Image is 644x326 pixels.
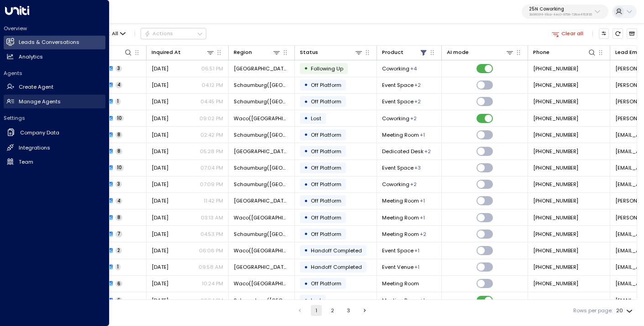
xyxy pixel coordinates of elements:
p: 02:42 PM [200,131,223,139]
span: Off Platform [311,181,341,188]
span: Waco(TX) [234,247,289,254]
h2: Team [19,158,33,166]
div: Lead Email [615,48,644,57]
p: 03:13 AM [201,214,223,221]
span: Off Platform [311,148,341,155]
span: Waco(TX) [234,280,289,287]
span: Sep 22, 2025 [152,131,168,139]
a: Manage Agents [4,95,105,108]
div: Meeting Room,Meeting Room / Event Space [414,81,421,89]
span: Off Platform [311,131,341,139]
span: Dedicated Desk [382,148,424,155]
div: Product [382,48,403,57]
span: Aug 12, 2025 [152,247,168,254]
p: 25N Coworking [529,6,592,12]
span: +18474144532 [533,230,578,238]
button: Clear all [549,28,586,38]
span: Frisco(TX) [234,197,289,204]
span: Coworking [382,65,409,72]
div: Meeting Room [414,263,419,271]
div: Region [234,48,252,57]
div: Phone [533,48,596,57]
button: Go to next page [359,305,370,316]
span: Schaumburg(IL) [234,164,289,171]
div: • [304,195,308,207]
div: Meeting Room,Private Office [424,148,431,155]
span: +13032502250 [533,115,578,122]
button: Go to page 3 [343,305,354,316]
h2: Analytics [19,53,43,61]
div: • [304,161,308,174]
span: Event Space [382,81,414,89]
span: Sep 12, 2025 [152,197,168,204]
span: 10 [115,165,124,171]
span: Yesterday [152,81,168,89]
span: +18447074707 [533,65,578,72]
p: 06:51 PM [201,65,223,72]
span: Off Platform [311,214,341,221]
span: Off Platform [311,280,341,287]
span: 4 [115,198,122,204]
span: Frisco(TX) [234,65,289,72]
p: 05:28 PM [200,148,223,155]
span: Aug 26, 2025 [152,230,168,238]
div: AI mode [447,48,469,57]
span: +19139917409 [533,148,578,155]
div: Actions [144,30,173,37]
span: +19038758192 [533,214,578,221]
span: Schaumburg(IL) [234,98,289,105]
span: Event Space [382,247,414,254]
p: 11:42 PM [204,197,223,204]
span: +13085556417 [533,263,578,271]
span: +17209885218 [533,81,578,89]
span: Lost [311,115,321,122]
span: Frisco(TX) [234,148,289,155]
span: Sep 19, 2025 [152,148,168,155]
span: Sep 26, 2025 [152,98,168,105]
div: • [304,79,308,91]
div: Phone [533,48,550,57]
label: Rows per page: [573,307,613,315]
div: Inquired At [152,48,181,57]
div: Meeting Room,Private Office [410,181,417,188]
a: Integrations [4,141,105,155]
span: 4 [115,82,122,88]
span: 1 [115,264,120,270]
span: 8 [115,214,122,221]
span: Off Platform [311,164,341,171]
span: Schaumburg(IL) [234,131,289,139]
h2: Create Agent [19,83,53,91]
span: Off Platform [311,81,341,89]
div: • [304,278,308,290]
span: Aug 29, 2025 [152,214,168,221]
span: +13125330501 [533,98,578,105]
span: Waco(TX) [234,115,289,122]
a: Company Data [4,125,105,140]
div: • [304,112,308,124]
span: Event Space [382,164,414,171]
h2: Company Data [20,129,59,137]
div: • [304,178,308,191]
div: • [304,96,308,108]
span: Schaumburg(IL) [234,297,289,304]
a: Team [4,155,105,169]
div: Status [300,48,318,57]
span: 3 [115,65,122,72]
span: 6 [115,297,122,304]
div: Meeting Room,Meeting Room / Event Space,Private Office [414,164,421,171]
div: Meeting Room,Meeting Room / Event Space [414,98,421,105]
span: +12246597710 [533,181,578,188]
div: Private Office [420,214,425,221]
span: All [112,31,118,37]
button: Go to page 2 [327,305,338,316]
span: Refresh [613,28,623,39]
div: 20 [616,305,634,316]
h2: Overview [4,25,105,32]
div: Meeting Room / Event Space [420,297,425,304]
button: Customize [599,28,609,39]
div: Private Office [420,131,425,139]
p: 07:09 PM [200,181,223,188]
span: Jul 30, 2025 [152,263,168,271]
span: Aug 28, 2025 [152,115,168,122]
h2: Settings [4,114,105,122]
